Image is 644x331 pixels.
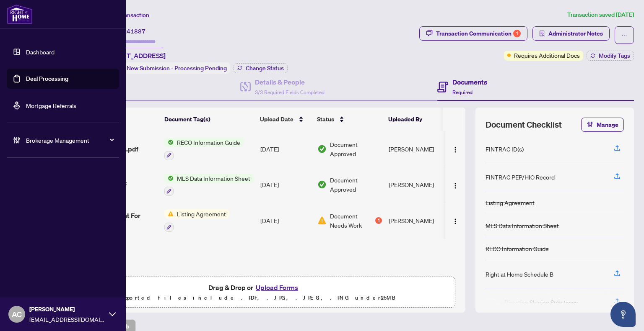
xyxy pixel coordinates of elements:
[260,115,293,124] span: Upload Date
[253,282,301,293] button: Upload Forms
[174,174,254,183] span: MLS Data Information Sheet
[127,28,145,35] span: 41887
[452,89,473,95] span: Required
[514,51,580,60] span: Requires Additional Docs
[257,131,314,167] td: [DATE]
[12,308,22,320] span: AC
[548,27,603,40] span: Administrator Notes
[486,144,524,154] div: FINTRAC ID(s)
[104,51,166,61] span: [STREET_ADDRESS]
[486,172,555,182] div: FINTRAC PEP/HIO Record
[7,4,33,24] img: logo
[532,26,610,41] button: Administrator Notes
[164,174,254,196] button: Status IconMLS Data Information Sheet
[385,167,448,203] td: [PERSON_NAME]
[26,48,55,56] a: Dashboard
[449,214,462,227] button: Logo
[330,175,382,194] span: Document Approved
[375,217,382,224] div: 1
[317,144,327,154] img: Document Status
[449,178,462,191] button: Logo
[436,27,521,40] div: Transaction Communication
[385,203,448,239] td: [PERSON_NAME]
[255,89,325,95] span: 3/3 Required Fields Completed
[314,108,385,131] th: Status
[208,282,301,293] span: Drag & Drop or
[174,209,229,218] span: Listing Agreement
[127,64,227,72] span: New Submission - Processing Pending
[486,244,549,253] div: RECO Information Guide
[419,26,527,41] button: Transaction Communication1
[317,216,327,225] img: Document Status
[486,119,562,131] span: Document Checklist
[29,305,105,314] span: [PERSON_NAME]
[164,138,244,160] button: Status IconRECO Information Guide
[452,182,459,189] img: Logo
[26,75,68,82] a: Deal Processing
[452,77,487,87] h4: Documents
[330,140,382,158] span: Document Approved
[385,108,448,131] th: Uploaded By
[164,138,174,147] img: Status Icon
[330,211,374,230] span: Document Needs Work
[257,167,314,203] td: [DATE]
[317,115,334,124] span: Status
[257,203,314,239] td: [DATE]
[246,65,284,71] span: Change Status
[567,10,634,20] article: Transaction saved [DATE]
[621,32,627,38] span: ellipsis
[599,53,630,59] span: Modify Tags
[452,146,459,153] img: Logo
[104,11,149,19] span: View Transaction
[610,302,636,327] button: Open asap
[59,293,450,303] p: Supported files include .PDF, .JPG, .JPEG, .PNG under 25 MB
[587,51,634,61] button: Modify Tags
[164,209,229,232] button: Status IconListing Agreement
[174,138,244,147] span: RECO Information Guide
[452,218,459,225] img: Logo
[26,136,113,145] span: Brokerage Management
[161,108,257,131] th: Document Tag(s)
[486,221,559,230] div: MLS Data Information Sheet
[29,315,105,324] span: [EMAIL_ADDRESS][DOMAIN_NAME]
[104,62,230,74] div: Status:
[539,31,545,36] span: solution
[255,77,325,87] h4: Details & People
[257,108,314,131] th: Upload Date
[164,174,174,183] img: Status Icon
[385,131,448,167] td: [PERSON_NAME]
[486,269,553,279] div: Right at Home Schedule B
[54,277,455,308] span: Drag & Drop orUpload FormsSupported files include .PDF, .JPG, .JPEG, .PNG under25MB
[513,30,521,37] div: 1
[449,142,462,156] button: Logo
[486,198,535,207] div: Listing Agreement
[597,118,618,131] span: Manage
[164,209,174,218] img: Status Icon
[234,63,288,73] button: Change Status
[26,102,76,109] a: Mortgage Referrals
[317,180,327,189] img: Document Status
[581,118,624,132] button: Manage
